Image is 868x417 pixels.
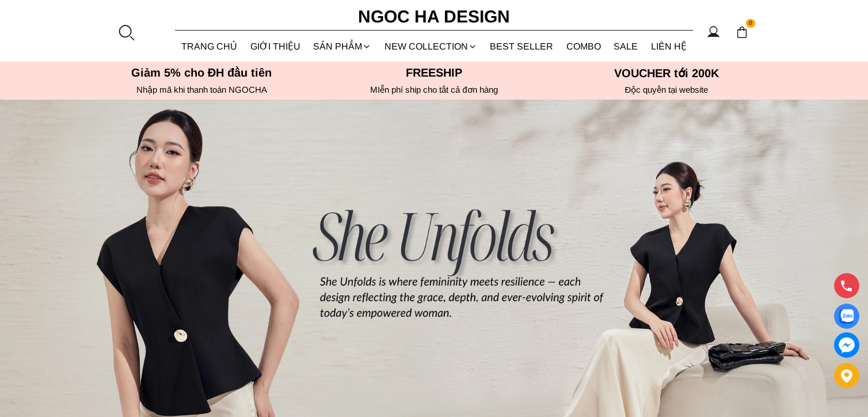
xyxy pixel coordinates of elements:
[736,26,748,39] img: img-CART-ICON-ksit0nf1
[131,66,272,79] font: Giảm 5% cho ĐH đầu tiên
[746,19,755,28] span: 0
[307,31,378,62] div: SẢN PHẨM
[244,31,307,62] a: GIỚI THIỆU
[321,85,547,95] h6: MIễn phí ship cho tất cả đơn hàng
[348,3,520,31] a: Ngoc Ha Design
[560,31,608,62] a: Combo
[136,85,267,94] font: Nhập mã khi thanh toán NGOCHA
[834,332,859,358] a: messenger
[554,85,779,95] h6: Độc quyền tại website
[175,31,244,62] a: TRANG CHỦ
[406,66,462,79] font: Freeship
[484,31,560,62] a: BEST SELLER
[607,31,645,62] a: SALE
[645,31,694,62] a: LIÊN HỆ
[839,309,854,324] img: Display image
[554,66,779,80] h5: VOUCHER tới 200K
[378,31,484,62] a: NEW COLLECTION
[834,304,859,329] a: Display image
